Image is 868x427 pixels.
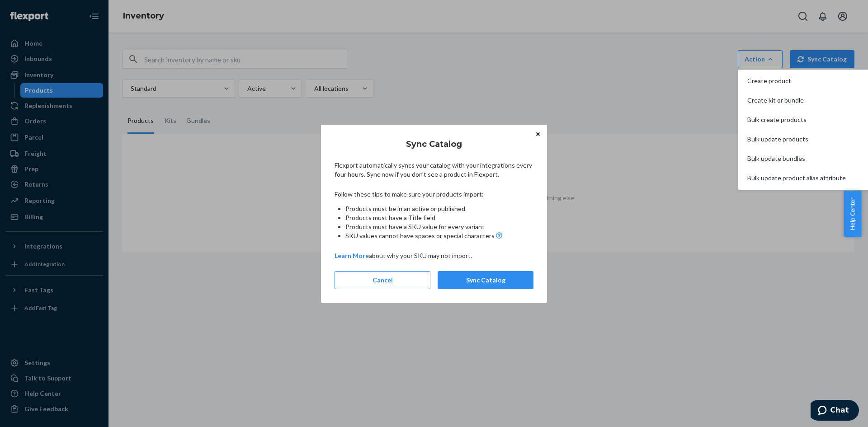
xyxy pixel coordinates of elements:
[27,175,203,214] li: Navigate to the ‘ ’ tab underneath the ‘Home’ tab on the left side of your screen.
[335,161,533,179] p: Flexport automatically syncs your catalog with your integrations every four hours. Sync now if yo...
[29,259,87,269] strong: Create Inbound
[345,231,495,240] span: SKU values cannot have spaces or special characters
[335,251,533,260] p: about why your SKU may not import.
[14,115,98,130] strong: Getting started
[14,18,203,64] div: 825 How do I get started with booking an international freight shipment?
[533,129,542,139] button: Close
[335,190,533,199] p: Follow these tips to make sure your products import:
[20,6,38,14] span: Chat
[84,176,118,186] strong: Inbounds
[747,155,846,162] span: Bulk update bundles
[51,373,126,383] strong: International Origin
[14,135,203,161] p: If you are using Flexport for international freight, fulfillment, and/or inbound services:
[27,283,203,324] img: Screenshot 2025-08-11 at 12.41.02 PM.png
[747,136,846,142] span: Bulk update products
[345,214,435,221] span: Products must have a Title field
[27,218,203,341] li: This page will take you to the ‘ ’ tab. Here, you can see the shipments that are in progress as w...
[335,138,533,150] h2: Sync Catalog
[335,271,430,289] button: Cancel
[345,205,465,212] span: Products must be in an active or published
[747,117,846,123] span: Bulk create products
[747,175,846,181] span: Bulk update product alias attribute
[438,271,533,289] button: Sync Catalog
[335,252,369,259] a: Learn More
[132,220,185,230] strong: Shipping Plans
[345,223,485,230] span: Products must have a SKU value for every variant
[14,75,203,101] p: How are fulfillment, inbounds, and international freight different?
[747,78,846,84] span: Create product
[747,97,846,103] span: Create kit or bundle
